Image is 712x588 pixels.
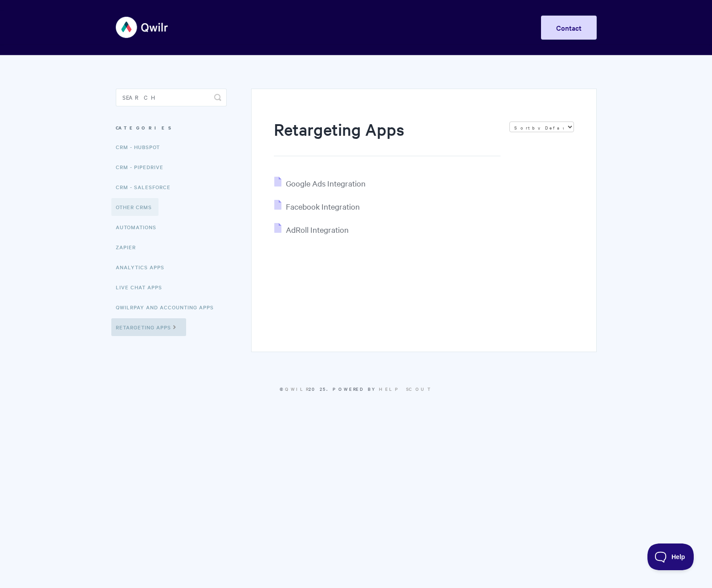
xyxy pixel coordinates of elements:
a: Zapier [116,238,142,256]
span: Powered by [333,385,433,392]
a: Google Ads Integration [274,178,366,188]
select: Page reloads on selection [509,122,574,132]
a: CRM - Salesforce [116,178,177,196]
span: Google Ads Integration [286,178,366,188]
a: Automations [116,218,163,236]
img: Qwilr Help Center [116,11,169,44]
a: Help Scout [379,385,433,392]
a: CRM - Pipedrive [116,158,170,176]
a: Qwilr [285,385,309,392]
a: Retargeting Apps [111,318,186,336]
span: AdRoll Integration [286,224,349,235]
a: Other CRMs [111,198,159,216]
a: AdRoll Integration [274,224,349,235]
a: Facebook Integration [274,201,360,211]
a: QwilrPay and Accounting Apps [116,298,220,316]
iframe: Toggle Customer Support [647,543,694,570]
input: Search [116,89,227,106]
a: CRM - HubSpot [116,138,167,156]
h1: Retargeting Apps [274,118,500,156]
p: © 2025. [116,385,597,393]
a: Live Chat Apps [116,278,169,296]
a: Analytics Apps [116,258,171,276]
h3: Categories [116,120,227,136]
span: Facebook Integration [286,201,360,211]
a: Contact [541,16,597,40]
